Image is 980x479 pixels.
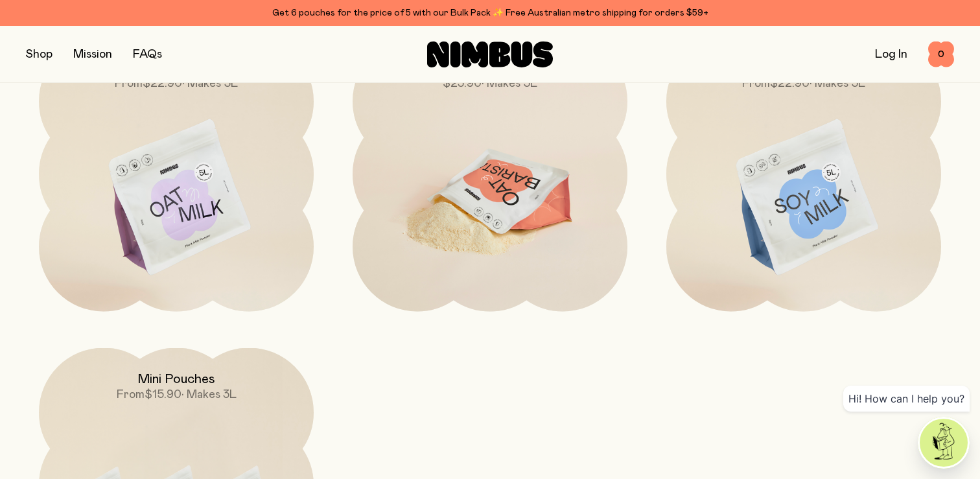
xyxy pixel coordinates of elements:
[875,49,907,60] a: Log In
[482,78,537,89] span: • Makes 5L
[920,419,968,467] img: agent
[353,37,627,312] a: Oat Barista$23.90• Makes 5L
[26,5,954,21] div: Get 6 pouches for the price of 5 with our Bulk Pack ✨ Free Australian metro shipping for orders $59+
[137,371,215,387] h2: Mini Pouches
[39,37,314,312] a: Oat MilkFrom$22.90• Makes 5L
[666,37,941,312] a: Soy MilkFrom$22.90• Makes 5L
[810,78,865,89] span: • Makes 5L
[143,78,182,89] span: $22.90
[770,78,810,89] span: $22.90
[181,389,237,401] span: • Makes 3L
[843,386,970,412] div: Hi! How can I help you?
[182,78,238,89] span: • Makes 5L
[115,78,143,89] span: From
[133,49,162,60] a: FAQs
[117,389,145,401] span: From
[928,41,954,67] button: 0
[742,78,770,89] span: From
[443,78,482,89] span: $23.90
[145,389,181,401] span: $15.90
[73,49,112,60] a: Mission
